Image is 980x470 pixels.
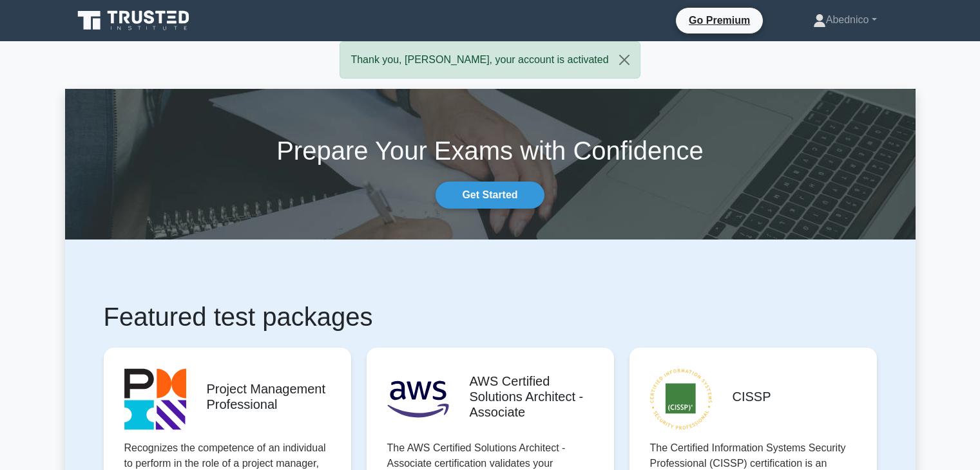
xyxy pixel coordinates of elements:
div: Thank you, [PERSON_NAME], your account is activated [340,41,640,79]
h1: Prepare Your Exams with Confidence [65,135,916,166]
a: Abednico [782,7,908,33]
button: Close [609,42,640,78]
a: Get Started [436,182,544,209]
a: Go Premium [681,12,758,28]
h1: Featured test packages [104,301,877,332]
